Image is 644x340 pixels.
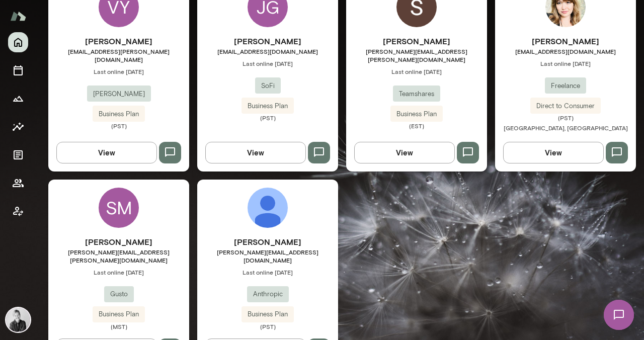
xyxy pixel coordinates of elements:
img: Mento [10,7,26,26]
span: [EMAIL_ADDRESS][DOMAIN_NAME] [197,47,338,55]
span: [PERSON_NAME][EMAIL_ADDRESS][PERSON_NAME][DOMAIN_NAME] [48,248,189,264]
span: (PST) [197,114,338,122]
span: Business Plan [93,309,145,319]
span: [PERSON_NAME][EMAIL_ADDRESS][PERSON_NAME][DOMAIN_NAME] [346,47,487,63]
button: Insights [8,117,28,137]
h6: [PERSON_NAME] [197,35,338,47]
img: Julieann Choi [248,188,288,228]
button: Growth Plan [8,89,28,109]
span: Freelance [545,81,586,91]
span: Teamshares [393,89,440,99]
span: Last online [DATE] [346,67,487,75]
span: [PERSON_NAME][EMAIL_ADDRESS][DOMAIN_NAME] [197,248,338,264]
span: Last online [DATE] [48,268,189,276]
button: Client app [8,201,28,221]
span: [GEOGRAPHIC_DATA], [GEOGRAPHIC_DATA] [504,124,628,131]
button: View [354,142,455,163]
span: Business Plan [242,309,294,319]
span: (PST) [48,122,189,130]
span: Last online [DATE] [48,67,189,75]
span: SoFi [255,81,281,91]
span: Business Plan [242,101,294,111]
span: [PERSON_NAME] [87,89,151,99]
span: (MST) [48,322,189,330]
span: Last online [DATE] [197,59,338,67]
span: (PST) [495,114,636,122]
span: Anthropic [247,289,289,299]
h6: [PERSON_NAME] [48,236,189,248]
span: Business Plan [390,109,443,119]
button: View [56,142,157,163]
span: Gusto [104,289,134,299]
div: SM [99,188,139,228]
button: Members [8,173,28,193]
img: Tré Wright [6,308,30,332]
span: Last online [DATE] [495,59,636,67]
button: Sessions [8,60,28,80]
button: View [205,142,306,163]
h6: [PERSON_NAME] [346,35,487,47]
span: (PST) [197,322,338,330]
span: [EMAIL_ADDRESS][DOMAIN_NAME] [495,47,636,55]
h6: [PERSON_NAME] [48,35,189,47]
span: Business Plan [93,109,145,119]
span: Direct to Consumer [530,101,601,111]
button: View [503,142,604,163]
h6: [PERSON_NAME] [197,236,338,248]
h6: [PERSON_NAME] [495,35,636,47]
span: Last online [DATE] [197,268,338,276]
span: [EMAIL_ADDRESS][PERSON_NAME][DOMAIN_NAME] [48,47,189,63]
button: Documents [8,145,28,165]
span: (EST) [346,122,487,130]
button: Home [8,32,28,52]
